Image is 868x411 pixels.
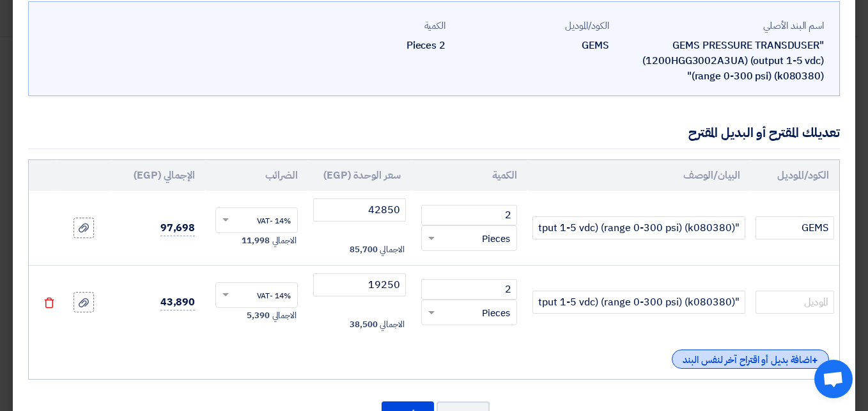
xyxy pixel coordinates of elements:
span: الاجمالي [380,243,404,256]
span: 97,698 [160,220,195,236]
input: Add Item Description [532,216,745,239]
div: 2 Pieces [292,38,446,53]
span: الاجمالي [272,309,297,322]
th: الكود/الموديل [750,160,839,191]
input: الموديل [756,216,834,239]
div: اسم البند الأصلي [619,19,824,33]
div: Open chat [814,360,853,398]
span: الاجمالي [380,318,404,331]
div: اضافة بديل أو اقتراح آخر لنفس البند [672,350,829,369]
div: الكود/الموديل [456,19,609,33]
span: 38,500 [350,318,377,331]
ng-select: VAT [215,207,298,233]
span: 43,890 [160,294,195,310]
span: 85,700 [350,243,377,256]
th: الضرائب [205,160,308,191]
input: الموديل [756,291,834,314]
th: سعر الوحدة (EGP) [308,160,411,191]
input: RFQ_STEP1.ITEMS.2.AMOUNT_TITLE [421,279,517,300]
div: GEMS [456,38,609,53]
span: 5,390 [247,309,270,322]
div: تعديلك المقترح أو البديل المقترح [688,123,840,142]
input: RFQ_STEP1.ITEMS.2.AMOUNT_TITLE [421,205,517,225]
th: الكمية [411,160,527,191]
th: البيان/الوصف [527,160,750,191]
input: أدخل سعر الوحدة [313,198,406,222]
div: "GEMS PRESSURE TRANSDUSER (1200HGG3002A3UA) (output 1-5 vdc) (range 0-300 psi) (k080380)" [619,38,824,84]
input: Add Item Description [532,291,745,314]
input: أدخل سعر الوحدة [313,273,406,296]
span: 11,998 [242,234,269,247]
span: الاجمالي [272,234,297,247]
span: + [812,353,818,368]
ng-select: VAT [215,282,298,308]
th: الإجمالي (EGP) [111,160,205,191]
span: Pieces [482,306,510,321]
div: الكمية [292,19,446,33]
span: Pieces [482,232,510,246]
